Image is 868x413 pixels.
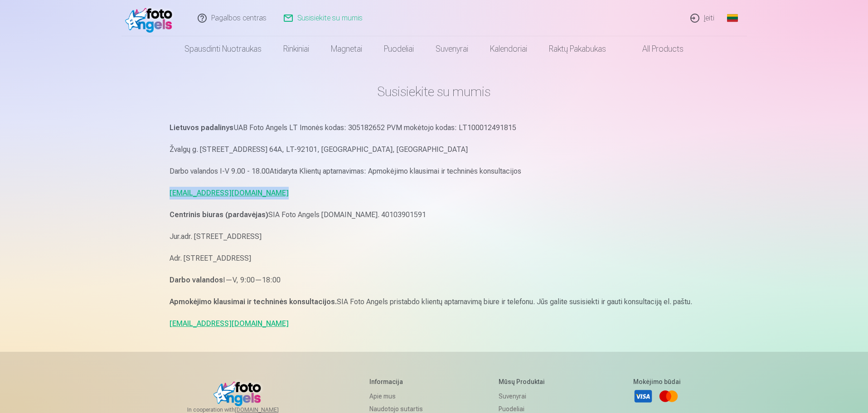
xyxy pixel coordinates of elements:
[170,230,699,243] p: Jur.adr. [STREET_ADDRESS]
[425,36,479,62] a: Suvenyrai
[174,36,272,62] a: Spausdinti nuotraukas
[170,209,699,221] p: SIA Foto Angels [DOMAIN_NAME]. 40103901591
[659,386,679,406] a: Mastercard
[170,276,223,284] strong: Darbo valandos
[373,36,425,62] a: Puodeliai
[170,83,699,100] h1: Susisiekite su mumis
[170,210,268,219] strong: Centrinis biuras (pardavėjas)
[170,297,337,306] strong: Apmokėjimo klausimai ir techninės konsultacijos.
[479,36,538,62] a: Kalendoriai
[538,36,617,62] a: Raktų pakabukas
[170,165,699,178] p: Darbo valandos I-V 9.00 - 18.00Atidaryta Klientų aptarnavimas: Apmokėjimo klausimai ir techninės ...
[499,390,564,403] a: Suvenyrai
[170,143,699,156] p: Žvalgų g. [STREET_ADDRESS] 64A, LT-92101, [GEOGRAPHIC_DATA], [GEOGRAPHIC_DATA]
[170,121,699,134] p: UAB Foto Angels LT Imonės kodas: 305182652 PVM mokėtojo kodas: LT100012491815
[125,4,177,33] img: /fa2
[633,377,681,386] h5: Mokėjimo būdai
[170,274,699,287] p: I—V, 9:00—18:00
[633,386,653,406] a: Visa
[369,377,430,386] h5: Informacija
[170,252,699,265] p: Adr. [STREET_ADDRESS]
[369,390,430,403] a: Apie mus
[170,296,699,308] p: SIA Foto Angels pristabdo klientų aptarnavimą biure ir telefonu. Jūs galite susisiekti ir gauti k...
[170,123,233,132] strong: Lietuvos padalinys
[320,36,373,62] a: Magnetai
[272,36,320,62] a: Rinkiniai
[499,377,564,386] h5: Mūsų produktai
[617,36,694,62] a: All products
[170,189,289,197] a: [EMAIL_ADDRESS][DOMAIN_NAME]
[170,319,289,328] a: [EMAIL_ADDRESS][DOMAIN_NAME]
